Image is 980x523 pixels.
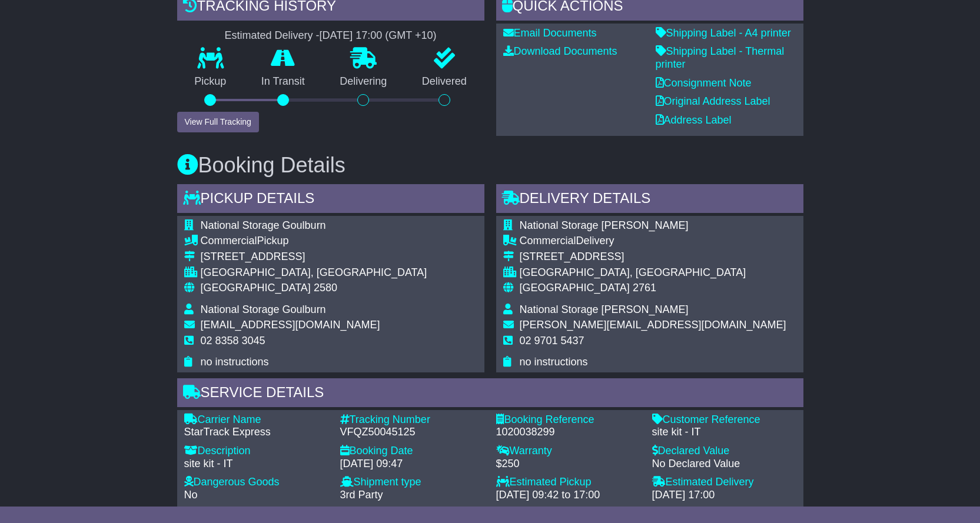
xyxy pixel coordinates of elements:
span: National Storage [PERSON_NAME] [520,304,689,315]
div: Pickup Details [177,184,484,216]
a: Download Documents [503,45,617,57]
h3: Booking Details [177,154,803,177]
a: Email Documents [503,27,597,39]
div: [DATE] 17:00 (GMT +10) [320,29,437,42]
p: Delivered [404,75,484,88]
div: Delivery [520,235,786,248]
div: [STREET_ADDRESS] [201,251,427,264]
div: Estimated Delivery - [177,29,484,42]
span: no instructions [520,356,588,368]
span: Commercial [520,235,576,246]
div: Dangerous Goods [184,476,328,489]
div: Booking Date [340,445,484,458]
div: No Declared Value [652,458,796,471]
span: 02 8358 3045 [201,335,265,347]
span: National Storage Goulburn [201,304,326,315]
span: Commercial [201,235,257,246]
div: Estimated Pickup [496,476,640,489]
span: National Storage [PERSON_NAME] [520,219,689,231]
div: [DATE] 17:00 [652,489,796,502]
div: $250 [496,458,640,471]
span: [GEOGRAPHIC_DATA] [201,282,311,294]
div: [DATE] 09:42 to 17:00 [496,489,640,502]
span: 2761 [633,282,656,294]
div: 1020038299 [496,426,640,439]
div: [DATE] 09:47 [340,458,484,471]
p: Pickup [177,75,244,88]
div: Carrier Name [184,414,328,427]
div: [STREET_ADDRESS] [520,251,786,264]
span: [EMAIL_ADDRESS][DOMAIN_NAME] [201,319,380,331]
a: Shipping Label - A4 printer [656,27,791,39]
a: Original Address Label [656,95,770,107]
div: Delivery Details [496,184,803,216]
span: [GEOGRAPHIC_DATA] [520,282,630,294]
span: No [184,489,198,501]
div: Tracking Number [340,414,484,427]
span: 2580 [314,282,337,294]
p: In Transit [244,75,323,88]
button: View Full Tracking [177,112,259,132]
div: Declared Value [652,445,796,458]
div: Customer Reference [652,414,796,427]
div: [GEOGRAPHIC_DATA], [GEOGRAPHIC_DATA] [520,267,786,279]
div: Service Details [177,378,803,410]
div: Description [184,445,328,458]
div: Estimated Delivery [652,476,796,489]
div: site kit - IT [652,426,796,439]
div: VFQZ50045125 [340,426,484,439]
a: Address Label [656,114,732,126]
span: [PERSON_NAME][EMAIL_ADDRESS][DOMAIN_NAME] [520,319,786,331]
div: Warranty [496,445,640,458]
div: Shipment type [340,476,484,489]
div: Pickup [201,235,427,248]
p: Delivering [323,75,405,88]
a: Consignment Note [656,77,752,89]
div: Booking Reference [496,414,640,427]
a: Shipping Label - Thermal printer [656,45,785,70]
span: 3rd Party [340,489,383,501]
span: National Storage Goulburn [201,219,326,231]
span: no instructions [201,356,269,368]
span: 02 9701 5437 [520,335,584,347]
div: StarTrack Express [184,426,328,439]
div: [GEOGRAPHIC_DATA], [GEOGRAPHIC_DATA] [201,267,427,279]
div: site kit - IT [184,458,328,471]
